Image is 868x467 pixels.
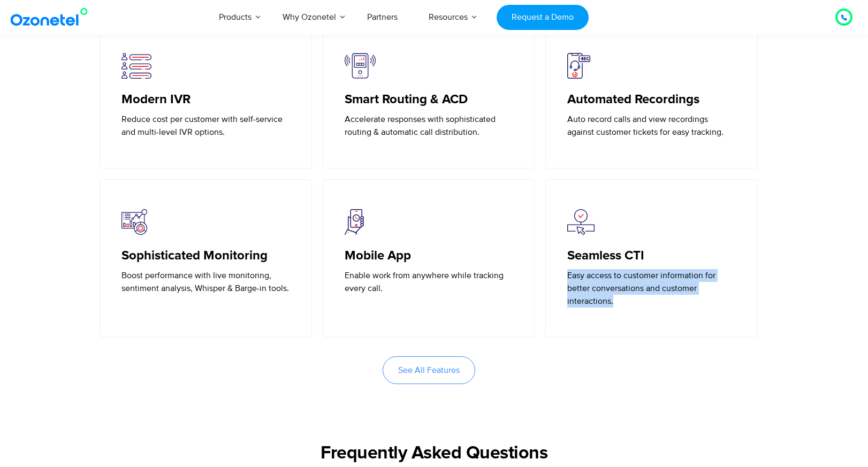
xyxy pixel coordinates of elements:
[567,269,736,308] p: Easy access to customer information for better conversations and customer interactions.
[121,92,290,108] h5: Modern IVR
[121,269,290,295] p: Boost performance with live monitoring, sentiment analysis, Whisper & Barge-in tools.
[567,248,736,264] h5: Seamless CTI
[398,366,460,374] span: See All Features
[567,92,736,108] h5: Automated Recordings
[345,113,513,139] p: Accelerate responses with sophisticated routing & automatic call distribution.
[345,269,513,295] p: Enable work from anywhere while tracking every call.
[497,5,588,30] a: Request a Demo
[121,248,290,264] h5: Sophisticated Monitoring
[345,92,513,108] h5: Smart Routing & ACD
[383,356,475,384] a: See All Features
[567,113,736,139] p: Auto record calls and view recordings against customer tickets for easy tracking.
[345,248,513,264] h5: Mobile App
[100,443,768,464] h2: Frequently Asked Questions
[121,113,290,139] p: Reduce cost per customer with self-service and multi-level IVR options.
